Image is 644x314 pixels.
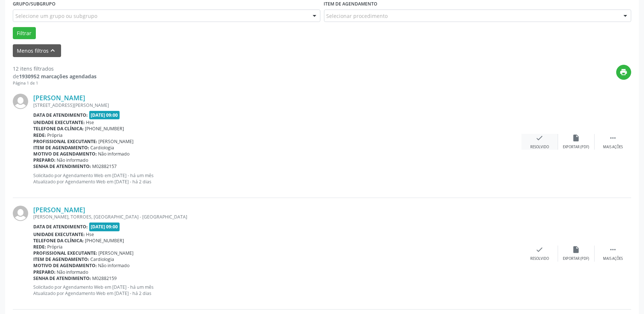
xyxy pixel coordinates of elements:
b: Motivo de agendamento: [33,262,97,269]
span: [PHONE_NUMBER] [85,238,124,244]
b: Data de atendimento: [33,112,88,118]
i: print [620,68,628,76]
b: Profissional executante: [33,250,97,256]
b: Senha de atendimento: [33,275,91,281]
b: Item de agendamento: [33,145,89,151]
b: Senha de atendimento: [33,163,91,169]
span: Hse [86,231,94,238]
b: Unidade executante: [33,231,85,238]
i: check [536,134,544,142]
span: [DATE] 09:00 [89,111,120,119]
span: Própria [48,244,63,250]
a: [PERSON_NAME] [33,94,85,102]
div: [PERSON_NAME], TORROES, [GEOGRAPHIC_DATA] - [GEOGRAPHIC_DATA] [33,214,521,220]
b: Preparo: [33,157,56,163]
b: Profissional executante: [33,138,97,145]
a: [PERSON_NAME] [33,206,85,214]
span: [PERSON_NAME] [99,250,134,256]
button: Menos filtroskeyboard_arrow_up [13,44,61,57]
i: keyboard_arrow_up [49,46,57,55]
img: img [13,206,28,221]
span: [PHONE_NUMBER] [85,126,124,132]
b: Data de atendimento: [33,224,88,230]
span: Hse [86,119,94,126]
span: Cardiologia [91,256,114,262]
b: Telefone da clínica: [33,126,84,132]
span: Cardiologia [91,145,114,151]
span: Não informado [57,157,88,163]
i: check [536,246,544,254]
span: Selecione um grupo ou subgrupo [15,12,97,20]
b: Rede: [33,132,46,138]
span: [DATE] 09:00 [89,223,120,231]
i: insert_drive_file [572,134,580,142]
b: Unidade executante: [33,119,85,126]
b: Telefone da clínica: [33,238,84,244]
span: Própria [48,132,63,138]
strong: 1930952 marcações agendadas [19,73,97,80]
div: Resolvido [530,256,549,261]
span: Não informado [98,151,130,157]
i:  [609,134,617,142]
b: Item de agendamento: [33,256,89,262]
div: Mais ações [603,256,623,261]
span: Selecionar procedimento [327,12,388,20]
span: M02882159 [93,275,117,281]
b: Preparo: [33,269,56,275]
div: Exportar (PDF) [563,256,590,261]
button: Filtrar [13,27,36,40]
div: Exportar (PDF) [563,145,590,150]
b: Rede: [33,244,46,250]
span: [PERSON_NAME] [99,138,134,145]
button: print [616,65,631,80]
img: img [13,94,28,109]
b: Motivo de agendamento: [33,151,97,157]
div: [STREET_ADDRESS][PERSON_NAME] [33,102,521,108]
div: de [13,72,97,80]
span: M02882157 [93,163,117,169]
div: 12 itens filtrados [13,65,97,72]
span: Não informado [57,269,88,275]
p: Solicitado por Agendamento Web em [DATE] - há um mês Atualizado por Agendamento Web em [DATE] - h... [33,172,521,185]
i: insert_drive_file [572,246,580,254]
i:  [609,246,617,254]
span: Não informado [98,262,130,269]
div: Página 1 de 1 [13,80,97,86]
div: Resolvido [530,145,549,150]
div: Mais ações [603,145,623,150]
p: Solicitado por Agendamento Web em [DATE] - há um mês Atualizado por Agendamento Web em [DATE] - h... [33,284,521,296]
